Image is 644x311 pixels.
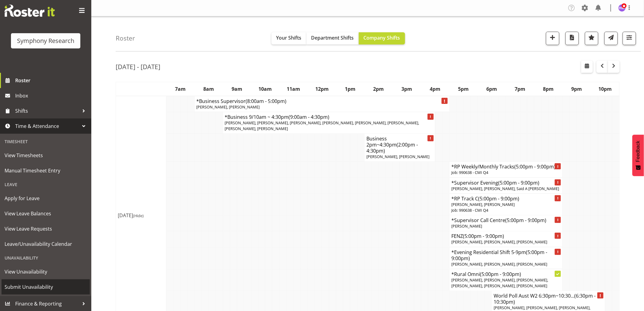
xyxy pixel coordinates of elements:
span: Finance & Reporting [15,299,79,308]
img: hitesh-makan1261.jpg [618,4,626,12]
span: (6:30pm - 10:30pm) [494,292,596,305]
th: 6pm [478,82,506,96]
h4: Roster [116,35,135,42]
span: Department Shifts [311,34,354,41]
a: Leave/Unavailability Calendar [2,236,90,252]
button: Filter Shifts [623,32,636,45]
h4: *Rural Omni [451,271,561,277]
th: 7am [166,82,194,96]
h4: World Poll Aust W2 6:30pm~10:30... [494,293,603,305]
span: Time & Attendance [15,122,79,131]
span: Shifts [15,106,79,115]
span: (Hide) [133,213,144,218]
th: 11am [279,82,308,96]
th: 9pm [563,82,591,96]
a: Manual Timesheet Entry [2,163,90,178]
a: View Timesheets [2,148,90,163]
span: [PERSON_NAME] [451,223,482,229]
span: [PERSON_NAME], [PERSON_NAME], [PERSON_NAME] [451,239,547,245]
button: Download a PDF of the roster according to the set date range. [565,32,579,45]
th: 7pm [506,82,534,96]
span: Manual Timesheet Entry [5,166,87,175]
h4: *Supervisor Call Centre [451,217,561,223]
span: Roster [15,76,88,85]
h4: *Business Supervisor [197,98,448,104]
span: Inbox [15,91,88,100]
span: Your Shifts [276,34,302,41]
span: [PERSON_NAME], [PERSON_NAME] [451,202,515,207]
span: [PERSON_NAME], [PERSON_NAME], [PERSON_NAME], [PERSON_NAME], [PERSON_NAME], [PERSON_NAME] [451,277,548,288]
span: Leave/Unavailability Calendar [5,239,87,249]
span: (5:00pm - 9:00pm) [451,249,547,262]
img: Rosterit website logo [5,5,55,17]
span: [PERSON_NAME], [PERSON_NAME], [PERSON_NAME], [PERSON_NAME], [PERSON_NAME], [PERSON_NAME], [PERSON... [225,120,419,131]
div: Unavailability [2,252,90,264]
span: Feedback [635,141,641,162]
a: View Unavailability [2,264,90,279]
button: Feedback - Show survey [632,135,644,176]
h4: Business 2pm~4:30pm [366,136,433,154]
span: [PERSON_NAME], [PERSON_NAME], [PERSON_NAME] [451,261,547,267]
th: 9am [223,82,251,96]
span: [PERSON_NAME], [PERSON_NAME] [366,154,430,159]
h4: FENZ [451,233,561,239]
span: (9:00am - 4:30pm) [289,114,330,120]
span: Apply for Leave [5,194,87,203]
button: Company Shifts [359,32,405,44]
span: (5:00pm - 9:00pm) [478,195,519,202]
span: [PERSON_NAME], [PERSON_NAME], Said A [PERSON_NAME] [451,186,559,191]
span: View Leave Requests [5,224,87,233]
span: View Leave Balances [5,209,87,218]
h4: *Evening Residential Shift 5-9pm [451,249,561,261]
th: 4pm [421,82,450,96]
button: Your Shifts [271,32,306,44]
th: 8pm [534,82,563,96]
h4: *Supervisor Evening [451,180,561,186]
h4: *RP Track C [451,196,561,202]
th: 1pm [336,82,364,96]
h4: *Business 9/10am ~ 4:30pm [225,114,433,120]
span: (5:00pm - 9:00pm) [480,271,521,277]
button: Send a list of all shifts for the selected filtered period to all rostered employees. [604,32,618,45]
p: Job: 990638 - CMI Q4 [451,170,561,175]
span: (2:00pm - 4:30pm) [366,141,418,154]
th: 10am [251,82,279,96]
button: Department Shifts [306,32,359,44]
div: Symphony Research [17,36,74,45]
span: [PERSON_NAME], [PERSON_NAME] [197,104,260,110]
span: (5:00pm - 9:00pm) [463,233,504,239]
a: Submit Unavailability [2,279,90,295]
button: Highlight an important date within the roster. [585,32,598,45]
th: 3pm [393,82,421,96]
a: View Leave Requests [2,221,90,236]
span: (5:00pm - 9:00pm) [514,163,555,170]
h2: [DATE] - [DATE] [116,63,160,71]
span: (8:00am - 5:00pm) [246,98,287,104]
a: Apply for Leave [2,191,90,206]
span: Submit Unavailability [5,282,87,292]
button: Add a new shift [546,32,559,45]
div: Leave [2,178,90,191]
th: 2pm [364,82,393,96]
h4: *RP Weekly/Monthly Tracks [451,164,561,170]
span: (5:00pm - 9:00pm) [498,179,539,186]
a: View Leave Balances [2,206,90,221]
th: 5pm [450,82,478,96]
span: View Timesheets [5,151,87,160]
span: (5:00pm - 9:00pm) [505,217,546,224]
th: 10pm [591,82,620,96]
th: 12pm [308,82,336,96]
div: Timesheet [2,135,90,148]
th: 8am [194,82,223,96]
span: View Unavailability [5,267,87,276]
button: Select a specific date within the roster. [581,61,593,73]
p: Job: 990638 - CMI Q4 [451,207,561,213]
span: Company Shifts [364,34,400,41]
